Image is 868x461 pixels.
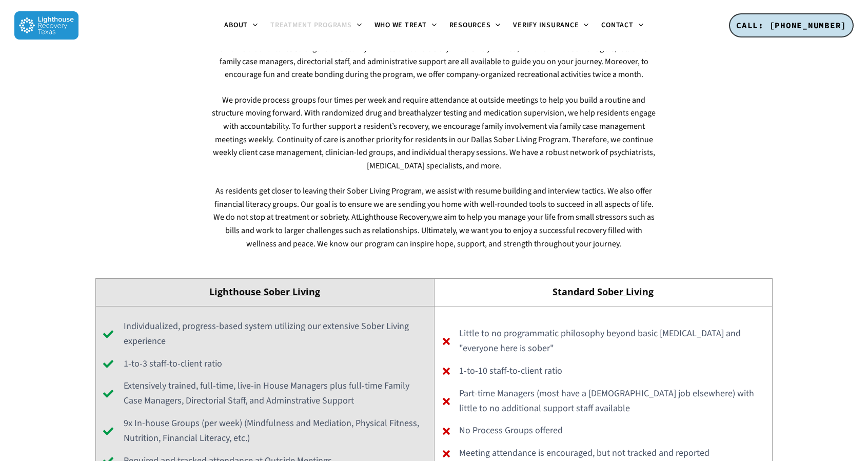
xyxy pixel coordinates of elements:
a: Who We Treat [368,22,443,30]
a: Resources [443,22,507,30]
p: Little to no programmatic philosophy beyond basic [MEDICAL_DATA] and "everyone here is sober" [459,326,765,356]
strong: Standard Sober Living [553,285,654,298]
span: About [224,20,248,30]
span: Verify Insurance [513,20,579,30]
a: Verify Insurance [507,22,595,30]
p: We provide process groups four times per week and require attendance at outside meetings to help ... [211,94,658,185]
span: Who We Treat [374,20,427,30]
a: Lighthouse Recovery, [359,212,432,223]
p: 1-to-3 staff-to-client ratio [124,357,222,372]
p: Extensively trained, full-time, live-in House Managers plus full-time Family Case Managers, Direc... [124,379,427,409]
a: Contact [595,22,649,30]
strong: Lighthouse Sober Living [209,285,320,298]
span: Resources [449,20,491,30]
a: CALL: [PHONE_NUMBER] [729,13,854,38]
p: 1-to-10 staff-to-client ratio [459,364,562,379]
span: Contact [601,20,633,30]
a: Treatment Programs [264,22,368,30]
p: 9x In-house Groups (per week) (Mindfulness and Mediation, Physical Fitness, Nutrition, Financial ... [124,416,427,446]
span: Treatment Programs [270,20,352,30]
img: Lighthouse Recovery Texas [14,11,78,40]
p: Individualized, progress-based system utilizing our extensive Sober Living experience [124,319,427,349]
p: As residents get closer to leaving their Sober Living Program, we assist with resume building and... [211,185,658,251]
p: Meeting attendance is encouraged, but not tracked and reported [459,446,709,461]
p: Part-time Managers (most have a [DEMOGRAPHIC_DATA] job elsewhere) with little to no additional su... [459,387,765,416]
span: CALL: [PHONE_NUMBER] [736,20,846,30]
p: Our individualized, progress-based system utilizes extensive support. The is not simply a house b... [211,29,658,93]
a: About [218,22,264,30]
p: No Process Groups offered [459,424,563,438]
